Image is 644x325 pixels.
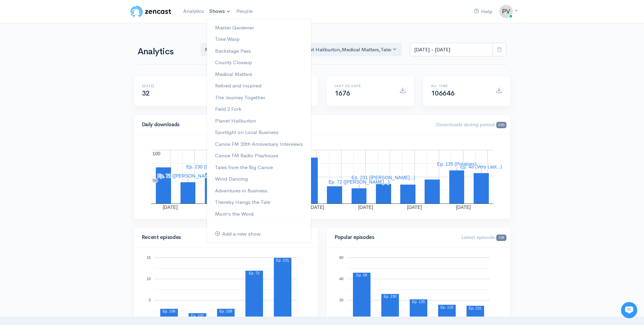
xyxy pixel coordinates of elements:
text: [DATE] [407,205,422,210]
text: Ep. 231 [276,258,289,262]
h6: [DATE] [142,84,198,88]
h6: Last 30 days [335,84,391,88]
a: Analytics [181,4,207,19]
text: 100 [152,151,161,156]
a: Add a new show [207,228,311,240]
text: Ep. 72 [249,271,260,275]
span: Latest episode: [461,234,506,240]
span: 129 [496,235,506,241]
span: 32 [142,89,150,98]
text: 40 [339,277,343,281]
h2: Just let us know if you need anything and we'll be happy to help! 🙂 [10,45,125,77]
svg: A chart. [335,256,502,323]
text: Ep. 108 [219,309,232,313]
button: New conversation [10,89,125,103]
span: 650 [496,122,506,128]
a: Canoe FM Radio Playhouse [207,150,311,162]
text: Ep. 72 ([PERSON_NAME]...) [328,179,389,185]
img: ... [499,5,513,18]
iframe: gist-messenger-bubble-iframe [621,302,637,318]
a: Spotlight on Local Business [207,127,311,138]
p: Find an answer quickly [9,116,126,124]
a: People [234,4,255,19]
text: Ep. 230 [384,294,397,298]
ul: Shows [207,19,311,243]
button: Mom's the Word, Adventures in Business, Planet Haliburton, Medical Matters, Tales from the Big Ca... [200,43,402,57]
text: [DATE] [309,205,324,210]
input: analytics date range selector [410,43,493,57]
span: New conversation [44,93,81,99]
h1: Hi 👋 [10,33,125,44]
text: Ep. 71 ([PERSON_NAME]...) [157,173,218,179]
text: Ep. 107 [191,314,204,318]
text: Ep. 106 [163,309,175,313]
text: Ep. 48 (Very Last...) [460,164,502,169]
a: Help [471,4,495,19]
a: Adventures in Business [207,185,311,197]
text: 5 [148,298,150,302]
h1: Analytics [138,47,192,57]
text: 60 [339,255,343,260]
a: Retired and Inspired [207,80,311,92]
text: 20 [339,298,343,302]
svg: A chart. [142,143,502,211]
span: 106646 [431,89,455,98]
a: Shows [207,4,234,19]
svg: A chart. [142,256,310,323]
a: Thereby Hangs the Tale [207,196,311,208]
text: [DATE] [456,205,471,210]
h4: Popular episodes [335,235,454,240]
text: Ep. 231 [469,306,482,310]
text: 10 [146,277,150,281]
div: Mom's the Word , Adventures in Business , Planet Haliburton , Medical Matters , Tales from the Bi... [205,46,391,54]
text: Ep. 135 [412,300,425,304]
a: Tales from the Big Canoe [207,162,311,173]
a: Wind Dancing [207,173,311,185]
a: Mom's the Word [207,208,311,220]
a: Canoe FM 20th Anniversary Interviews [207,138,311,150]
text: Ep. 230 (Lumber Cam...) [186,164,238,169]
a: County Closeup [207,57,311,69]
text: [DATE] [358,205,373,210]
h6: All time [431,84,487,88]
text: Ep. 135 (Potatoes) [437,161,476,167]
a: Planet Haliburton [207,115,311,127]
a: Backstage Pass [207,45,311,57]
input: Search articles [20,127,121,140]
text: 15 [146,255,150,260]
a: Medical Matters [207,69,311,80]
text: [DATE] [163,205,177,210]
text: Ep. 58 [356,273,367,277]
span: 1676 [335,89,350,98]
text: Ep. 116 [440,305,453,309]
text: Ep. 231 ([PERSON_NAME]...) [351,175,415,180]
span: Downloads during period: [436,121,506,128]
text: 50 [152,178,158,183]
h4: Daily downloads [142,122,428,128]
a: Master Gardener [207,22,311,34]
a: Field 2 Fork [207,103,311,115]
a: The Journey Together [207,92,311,104]
h4: Recent episodes [142,235,306,240]
a: Time Warp [207,33,311,45]
img: ZenCast Logo [129,5,172,18]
